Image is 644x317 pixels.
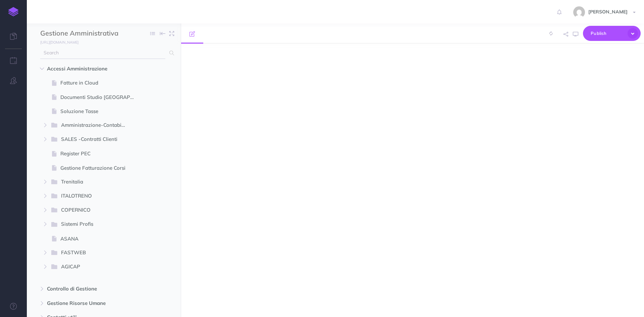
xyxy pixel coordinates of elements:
span: [PERSON_NAME] [585,9,631,15]
a: [URL][DOMAIN_NAME] [27,39,85,45]
span: Sistemi Profis [61,220,130,229]
span: Controllo di Gestione [47,285,132,293]
span: Gestione Risorse Umane [47,299,132,307]
span: Publish [591,28,624,39]
img: logo-mark.svg [8,7,18,16]
span: COPERNICO [61,206,130,215]
span: Trenitalia [61,178,130,187]
span: SALES -Contratti Clienti [61,135,130,144]
img: 773ddf364f97774a49de44848d81cdba.jpg [573,6,585,18]
input: Search [40,47,165,59]
span: Fatture in Cloud [60,79,141,87]
span: Soluzione Tasse [60,107,141,115]
span: Amministrazione-Contabilità [61,121,131,130]
span: Accessi Amministrazione [47,65,132,73]
span: AGICAP [61,263,130,271]
small: [URL][DOMAIN_NAME] [40,40,78,45]
span: FASTWEB [61,249,130,257]
span: Documenti Studio [GEOGRAPHIC_DATA] [60,93,141,101]
span: Gestione Fatturazione Corsi [60,164,141,172]
button: Publish [583,26,641,41]
input: Documentation Name [40,29,119,39]
span: ITALOTRENO [61,192,130,201]
span: ASANA [60,235,141,243]
span: Register PEC [60,150,141,158]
